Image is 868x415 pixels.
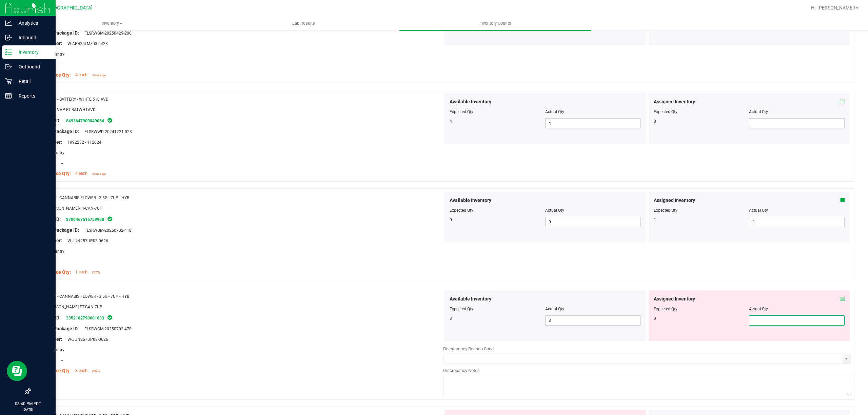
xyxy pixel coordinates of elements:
span: Assigned Inventory [654,197,695,204]
span: Hi, [PERSON_NAME]! [811,5,855,11]
span: W-JUN257UP03-0626 [64,238,108,243]
span: Expected Qty [450,208,473,213]
span: 1 each [75,270,87,274]
span: Pantry [49,249,64,254]
a: Lab Results [208,16,399,30]
span: Expected Qty [450,109,473,114]
p: Reports [12,92,53,100]
span: -- [58,161,63,166]
span: [DATE] [92,271,100,274]
div: Expected Qty [654,306,749,312]
div: 0 [654,118,749,124]
p: [DATE] [3,407,53,412]
a: 8493647909049054 [66,119,104,123]
div: Actual Qty [749,306,845,312]
span: W-APR25LMZ03-0423 [64,41,108,46]
a: 8700467616759968 [66,217,104,222]
p: Retail [12,77,53,85]
div: Expected Qty [654,207,749,213]
span: FLSRWGM-20250429-200 [81,31,132,36]
span: -- [58,62,63,67]
span: Available Inventory [450,295,491,303]
span: Original Package ID: [35,30,79,36]
span: Assigned Inventory [654,295,695,303]
span: 4 each [75,171,87,176]
span: [DATE] [92,370,100,373]
span: FLSRWGM-20250702-478 [81,327,132,331]
span: Lab Results [283,20,324,26]
span: 3 [450,316,452,321]
input: 0 [546,217,640,227]
span: Pantry [49,150,64,155]
inline-svg: Inbound [5,34,12,41]
span: Expected Qty [450,307,473,311]
span: ACC-VAP-FT-BATWHTAVD [48,107,96,112]
div: Expected Qty [654,109,749,115]
span: Discrepancy Reason Code [443,346,494,351]
span: Original Package ID: [35,326,79,331]
p: 08:40 PM EDT [3,401,53,407]
span: [PERSON_NAME]-FT-CAN-7UP [48,305,102,309]
span: select [842,354,851,364]
span: Available Inventory [450,98,491,105]
span: 2 hours ago [92,172,106,175]
span: FT - CANNABIS FLOWER - 3.5G - 7UP - HYB [52,195,129,200]
iframe: Resource center [7,361,27,381]
span: Actual Qty [545,307,564,311]
div: Actual Qty [749,207,845,213]
a: Inventory [16,16,208,30]
span: Inventory [17,20,208,26]
span: [GEOGRAPHIC_DATA] [46,5,93,11]
inline-svg: Outbound [5,63,12,70]
p: Inbound [12,34,53,42]
div: Discrepancy Notes [443,367,851,374]
input: 3 [546,316,640,325]
span: FT - CANNABIS FLOWER - 3.5G - 7UP - HYB [52,294,129,299]
div: Actual Qty [749,109,845,115]
input: 1 [749,217,844,227]
span: Actual Qty [545,208,564,213]
span: Available Inventory [450,197,491,204]
span: Assigned Inventory [654,98,695,105]
span: 4 [450,119,452,124]
span: Inventory Counts [470,20,520,26]
span: -- [58,358,63,363]
p: Inventory [12,48,53,56]
inline-svg: Retail [5,78,12,85]
p: Outbound [12,63,53,71]
span: Original Package ID: [35,227,79,233]
span: In Sync [107,117,113,124]
span: Pantry [49,52,64,57]
span: Original Package ID: [35,129,79,134]
inline-svg: Analytics [5,20,12,26]
span: 3 each [75,368,87,373]
span: Pantry [49,348,64,352]
span: 4 each [75,72,87,77]
a: Inventory Counts [399,16,591,30]
inline-svg: Reports [5,92,12,99]
span: W-JUN257UP03-0626 [64,337,108,342]
div: 1 [654,217,749,223]
span: Actual Qty [545,109,564,114]
span: FLSRWGM-20250702-418 [81,228,132,233]
span: 1992282 - 112024 [64,140,101,145]
span: In Sync [107,215,113,222]
span: 0 [450,217,452,222]
span: FLSRWWD-20241221-028 [81,129,132,134]
p: Analytics [12,19,53,27]
span: FT - BATTERY - WHITE 510 AVD [52,97,108,102]
span: [PERSON_NAME]-FT-CAN-7UP [48,206,102,211]
inline-svg: Inventory [5,49,12,56]
span: -- [58,260,63,264]
input: 4 [546,119,640,128]
span: 2 hours ago [92,74,106,77]
span: In Sync [107,314,113,321]
a: 3352182790601633 [66,316,104,320]
div: 0 [654,315,749,321]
